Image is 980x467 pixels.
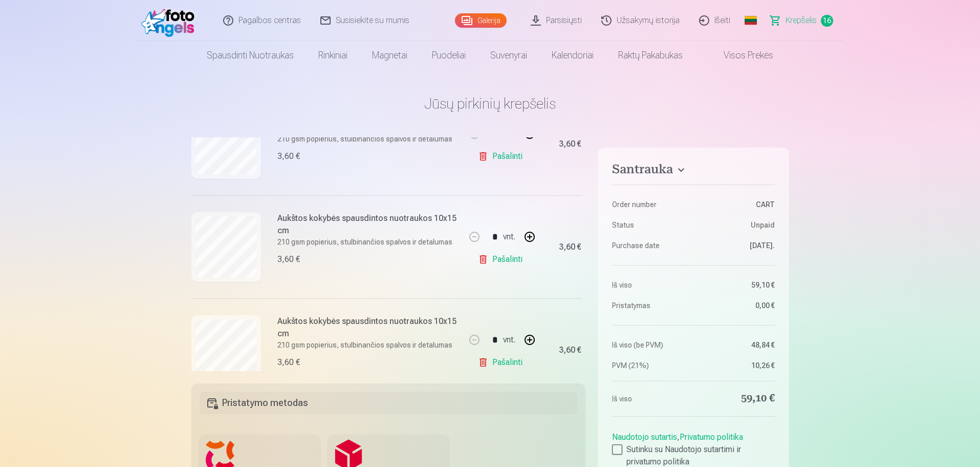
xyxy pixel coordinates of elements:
[612,240,688,251] dt: Purchase date
[455,13,507,28] a: Galerija
[191,94,789,113] h1: Jūsų pirkinių krepšelis
[699,360,775,371] dd: 10,26 €
[821,15,833,27] span: 16
[680,432,743,442] a: Privatumo politika
[606,41,695,70] a: Raktų pakabukas
[695,41,786,70] a: Visos prekės
[699,199,775,210] dd: CART
[559,141,581,147] div: 3,60 €
[277,212,458,237] h6: Aukštos kokybės spausdintos nuotraukos 10x15 cm
[539,41,606,70] a: Kalendoriai
[478,249,527,270] a: Pašalinti
[786,14,817,27] span: Krepšelis
[306,41,360,70] a: Rinkiniai
[559,244,581,250] div: 3,60 €
[200,392,578,414] h5: Pristatymo metodas
[612,300,688,311] dt: Pristatymas
[612,162,774,180] button: Santrauka
[277,237,458,247] p: 210 gsm popierius, stulbinančios spalvos ir detalumas
[612,340,688,350] dt: Iš viso (be PVM)
[478,41,539,70] a: Suvenyrai
[612,432,677,442] a: Naudotojo sutartis
[751,220,775,230] span: Unpaid
[559,347,581,353] div: 3,60 €
[360,41,420,70] a: Magnetai
[612,280,688,290] dt: Iš viso
[699,240,775,251] dd: [DATE].
[277,150,300,163] div: 3,60 €
[420,41,478,70] a: Puodeliai
[277,356,300,369] div: 3,60 €
[612,220,688,230] dt: Status
[503,225,515,249] div: vnt.
[699,280,775,290] dd: 59,10 €
[612,392,688,406] dt: Iš viso
[277,315,458,340] h6: Aukštos kokybės spausdintos nuotraukos 10x15 cm
[612,360,688,371] dt: PVM (21%)
[699,300,775,311] dd: 0,00 €
[194,41,306,70] a: Spausdinti nuotraukas
[277,134,458,144] p: 210 gsm popierius, stulbinančios spalvos ir detalumas
[478,146,527,167] a: Pašalinti
[277,253,300,266] div: 3,60 €
[478,352,527,373] a: Pašalinti
[699,392,775,406] dd: 59,10 €
[699,340,775,350] dd: 48,84 €
[277,340,458,350] p: 210 gsm popierius, stulbinančios spalvos ir detalumas
[141,4,200,37] img: /fa5
[503,328,515,352] div: vnt.
[612,199,688,210] dt: Order number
